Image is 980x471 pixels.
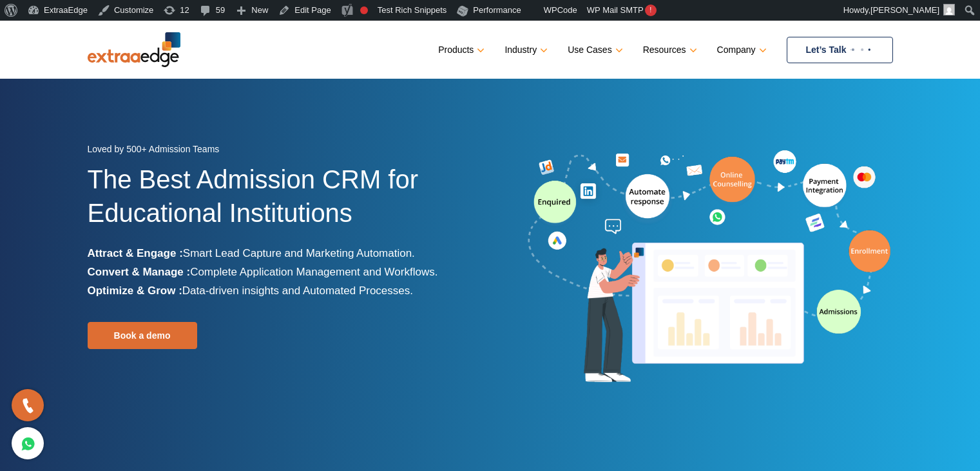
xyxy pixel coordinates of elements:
[182,285,413,297] span: Data-driven insights and Automated Processes.
[88,266,191,278] b: Convert & Manage :
[645,5,657,16] span: !
[526,147,893,388] img: admission-software-home-page-header
[870,5,939,15] span: [PERSON_NAME]
[88,140,481,163] div: Loved by 500+ Admission Teams
[787,37,893,63] a: Let’s Talk
[190,266,437,278] span: Complete Application Management and Workflows.
[88,163,481,244] h1: The Best Admission CRM for Educational Institutions
[568,41,620,59] a: Use Cases
[88,247,183,259] b: Attract & Engage :
[643,41,695,59] a: Resources
[88,285,182,297] b: Optimize & Grow :
[717,41,764,59] a: Company
[504,41,545,59] a: Industry
[183,247,415,259] span: Smart Lead Capture and Marketing Automation.
[438,41,482,59] a: Products
[88,322,197,349] a: Book a demo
